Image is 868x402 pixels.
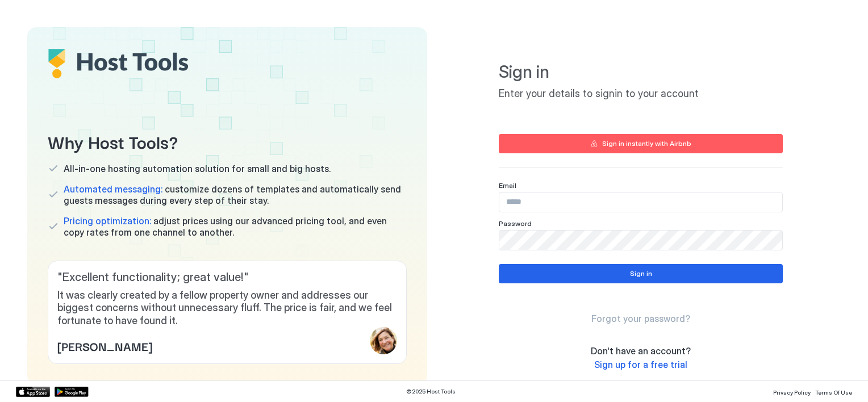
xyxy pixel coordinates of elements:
[773,386,811,397] a: Privacy Policy
[64,215,407,238] span: adjust prices using our advanced pricing tool, and even copy rates from one channel to another.
[370,327,397,354] div: profile
[57,337,152,354] span: [PERSON_NAME]
[630,269,652,279] div: Sign in
[815,386,852,397] a: Terms Of Use
[594,359,687,370] span: Sign up for a free trial
[64,163,331,174] span: All-in-one hosting automation solution for small and big hosts.
[591,345,691,357] span: Don't have an account?
[499,87,783,101] span: Enter your details to signin to your account
[57,289,397,328] span: It was clearly created by a fellow property owner and addresses our biggest concerns without unne...
[499,192,782,212] input: Input Field
[55,387,89,397] a: Google Play Store
[499,264,783,283] button: Sign in
[499,134,783,153] button: Sign in instantly with Airbnb
[594,359,687,371] a: Sign up for a free trial
[64,183,407,206] span: customize dozens of templates and automatically send guests messages during every step of their s...
[815,389,852,396] span: Terms Of Use
[57,270,397,284] span: " Excellent functionality; great value! "
[64,215,151,227] span: Pricing optimization:
[773,389,811,396] span: Privacy Policy
[499,61,783,83] span: Sign in
[591,313,690,325] a: Forgot your password?
[499,181,516,190] span: Email
[499,231,782,250] input: Input Field
[406,388,456,395] span: © 2025 Host Tools
[16,387,50,397] a: App Store
[602,139,691,149] div: Sign in instantly with Airbnb
[64,183,162,195] span: Automated messaging:
[48,128,407,154] span: Why Host Tools?
[499,219,532,228] span: Password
